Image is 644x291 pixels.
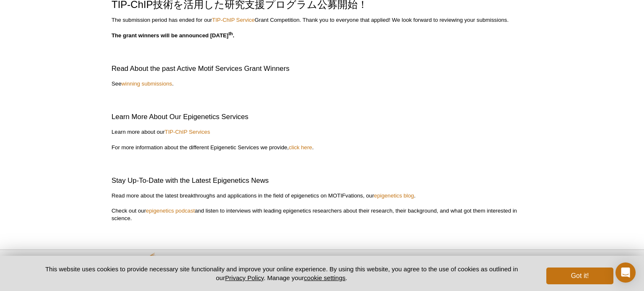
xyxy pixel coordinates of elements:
a: epigenetics blog [374,192,414,199]
a: TIP-ChIP Service [212,17,255,23]
button: Got it! [546,268,613,284]
a: TIP-ChIP Services [165,129,210,135]
img: Active Motif, [107,250,204,284]
p: Read more about the latest breakthroughs and applications in the field of epigenetics on MOTIFvat... [112,192,532,222]
p: The submission period has ended for our Grant Competition. Thank you to everyone that applied! We... [112,16,532,24]
div: Open Intercom Messenger [615,262,636,283]
sup: th [229,31,233,36]
a: click here [289,144,312,151]
p: For more information about the different Epigenetic Services we provide, . [112,144,532,151]
h2: Learn More About Our Epigenetics Services [112,112,532,122]
h2: Stay Up-To-Date with the Latest Epigenetics News [112,176,532,186]
button: cookie settings [304,274,345,281]
a: Privacy Policy [225,274,264,281]
p: See . [112,80,532,88]
a: winning submissions [121,81,172,87]
h2: Read About the past Active Motif Services Grant Winners [112,64,532,74]
strong: The grant winners will be announced [DATE] . [112,32,234,39]
a: epigenetics podcast [146,208,195,214]
p: This website uses cookies to provide necessary site functionality and improve your online experie... [31,265,532,282]
p: Learn more about our [112,128,532,136]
